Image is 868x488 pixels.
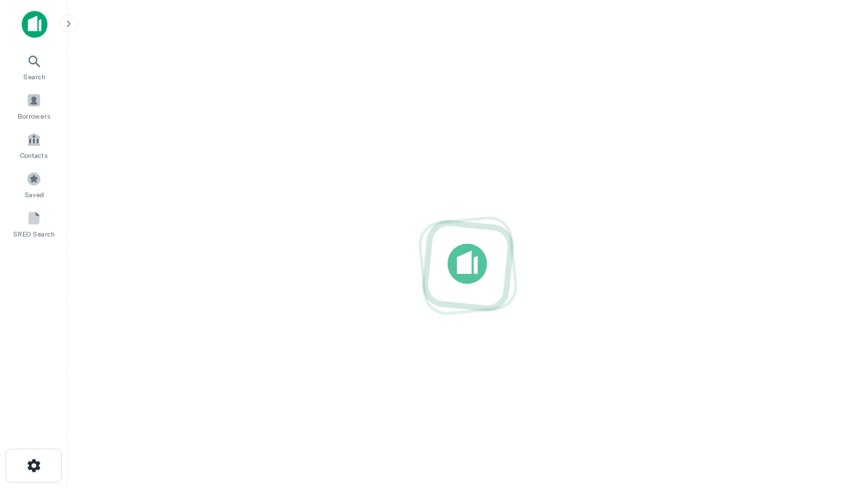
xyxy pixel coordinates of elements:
span: Saved [24,189,44,200]
span: Borrowers [18,110,50,121]
a: Contacts [4,127,64,163]
iframe: Chat Widget [800,336,868,401]
a: Borrowers [4,87,64,124]
img: capitalize-icon.png [22,11,47,38]
span: Search [23,71,45,82]
a: Search [4,48,64,85]
span: Contacts [20,150,47,161]
a: Saved [4,166,64,203]
span: SREO Search [13,228,55,239]
a: SREO Search [4,205,64,242]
